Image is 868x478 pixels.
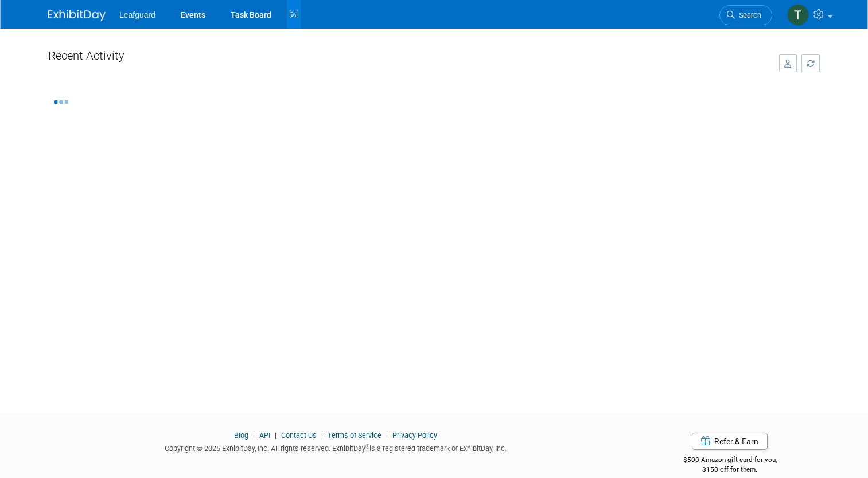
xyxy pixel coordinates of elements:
[640,448,820,474] div: $500 Amazon gift card for you,
[119,10,155,19] span: Leafguard
[318,431,326,440] span: |
[272,431,279,440] span: |
[48,43,768,73] div: Recent Activity
[787,4,809,26] img: Tyrone Rector
[365,444,369,450] sup: ®
[692,433,768,450] a: Refer & Earn
[735,11,761,19] span: Search
[48,10,106,21] img: ExhibitDay
[383,431,391,440] span: |
[392,431,437,440] a: Privacy Policy
[719,5,772,25] a: Search
[54,100,68,104] img: loading...
[281,431,317,440] a: Contact Us
[259,431,270,440] a: API
[640,465,820,475] div: $150 off for them.
[328,431,382,440] a: Terms of Service
[48,441,622,454] div: Copyright © 2025 ExhibitDay, Inc. All rights reserved. ExhibitDay is a registered trademark of Ex...
[250,431,258,440] span: |
[234,431,248,440] a: Blog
